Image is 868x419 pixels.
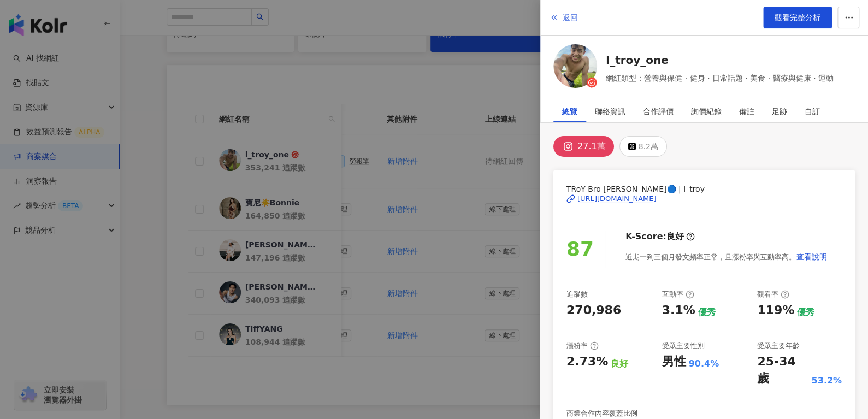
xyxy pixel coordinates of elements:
div: 良好 [611,358,628,370]
div: 聯絡資訊 [595,101,625,122]
a: KOL Avatar [553,44,597,92]
div: 互動率 [662,290,694,299]
div: 119% [757,302,794,319]
div: 良好 [666,231,684,243]
a: 觀看完整分析 [763,7,832,28]
div: 備註 [739,101,754,122]
span: 查看說明 [796,252,827,261]
div: 3.1% [662,302,695,319]
div: 自訂 [805,101,820,122]
div: 近期一到三個月發文頻率正常，且漲粉率與互動率高。 [625,246,828,268]
button: 27.1萬 [553,136,614,157]
div: 優秀 [698,306,716,318]
div: K-Score : [625,231,695,243]
div: 合作評價 [643,101,674,122]
div: 受眾主要性別 [662,341,705,351]
div: 270,986 [566,302,621,319]
div: 商業合作內容覆蓋比例 [566,409,637,418]
div: 男性 [662,353,686,370]
div: 87 [566,234,594,265]
div: 8.2萬 [639,139,658,154]
span: 觀看完整分析 [775,13,820,22]
a: l_troy_one [606,52,834,68]
div: 27.1萬 [577,139,606,154]
div: 90.4% [689,358,719,370]
div: 追蹤數 [566,290,588,299]
button: 8.2萬 [619,136,667,157]
div: 足跡 [772,101,787,122]
div: 2.73% [566,353,608,370]
button: 返回 [549,7,578,28]
a: [URL][DOMAIN_NAME] [566,194,842,204]
div: 總覽 [562,101,577,122]
img: KOL Avatar [553,44,597,88]
span: 網紅類型：營養與保健 · 健身 · 日常話題 · 美食 · 醫療與健康 · 運動 [606,72,834,84]
div: 詢價紀錄 [691,101,722,122]
div: 53.2% [811,375,842,387]
span: TRoY Bro [PERSON_NAME]🔵 | l_troy___ [566,183,842,195]
div: 優秀 [797,306,814,318]
div: 觀看率 [757,290,789,299]
div: 25-34 歲 [757,353,808,387]
button: 查看說明 [796,246,828,268]
span: 返回 [563,13,578,22]
div: 受眾主要年齡 [757,341,800,351]
div: [URL][DOMAIN_NAME] [577,194,657,204]
div: 漲粉率 [566,341,599,351]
